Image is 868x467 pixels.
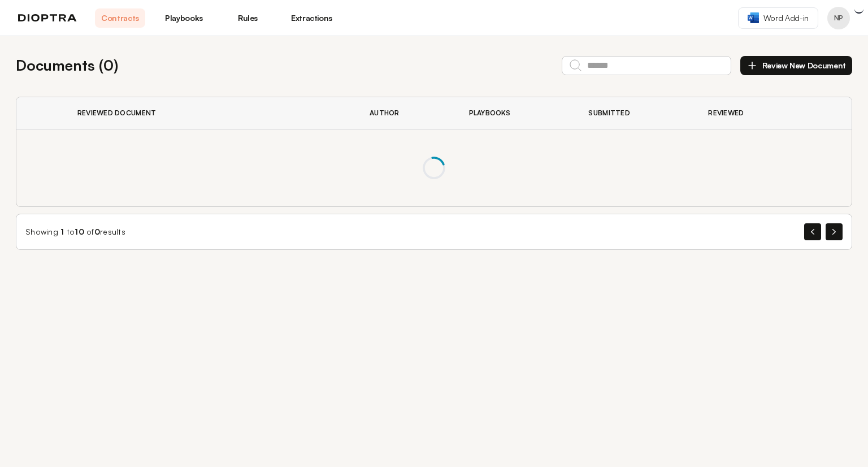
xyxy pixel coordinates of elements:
span: 10 [75,227,84,236]
span: 1 [60,227,64,236]
th: Submitted [575,97,695,129]
div: Showing to of results [25,226,125,237]
span: 0 [94,227,100,236]
h2: Documents ( 0 ) [16,54,118,76]
a: Rules [223,8,273,28]
th: Reviewed Document [64,97,356,129]
span: Loading [423,157,445,179]
th: Reviewed [695,97,804,129]
img: word [748,12,759,23]
img: logo [18,14,77,22]
button: Review New Document [740,56,852,75]
th: Playbooks [455,97,575,129]
button: Profile menu [827,7,850,29]
a: Contracts [95,8,145,28]
a: Playbooks [159,8,209,28]
a: Word Add-in [738,7,818,29]
button: Previous [804,223,821,240]
span: Word Add-in [763,12,809,24]
a: Extractions [287,8,337,28]
button: Next [826,223,843,240]
th: Author [356,97,455,129]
